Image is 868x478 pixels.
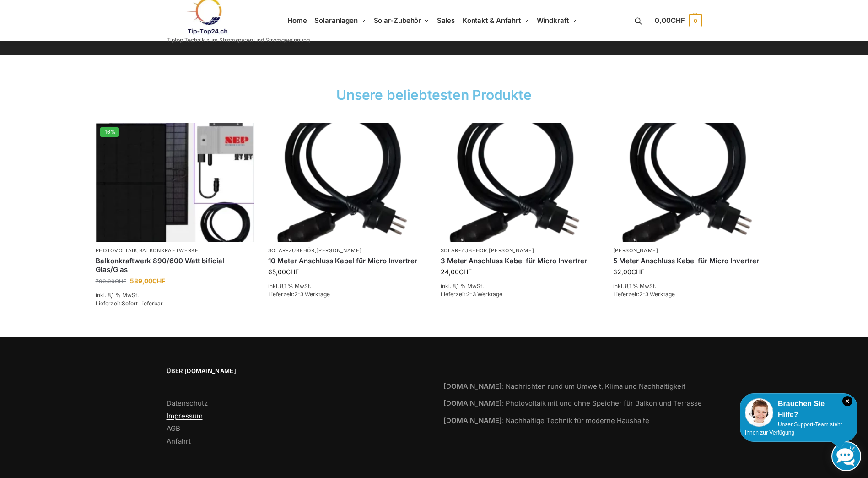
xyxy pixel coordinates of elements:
[441,268,472,276] bdi: 24,00
[689,14,702,27] span: 0
[268,282,427,290] p: inkl. 8,1 % MwSt.
[459,268,472,276] span: CHF
[139,247,199,254] a: Balkonkraftwerke
[467,291,502,298] span: 2-3 Werktage
[745,398,773,427] img: Customer service
[441,282,599,290] p: inkl. 8,1 % MwSt.
[443,399,502,407] strong: [DOMAIN_NAME]
[613,123,772,242] a: Anschlusskabel-3meter
[268,256,427,266] a: 10 Meter Anschluss Kabel für Micro Invertrer
[316,247,361,254] a: [PERSON_NAME]
[613,291,675,298] span: Lieferzeit:
[441,256,599,266] a: 3 Meter Anschluss Kabel für Micro Invertrer
[613,256,772,266] a: 5 Meter Anschluss Kabel für Micro Invertrer
[268,247,315,254] a: Solar-Zubehör
[613,247,658,254] a: [PERSON_NAME]
[489,247,534,254] a: [PERSON_NAME]
[96,300,163,307] span: Lieferzeit:
[268,268,299,276] bdi: 65,00
[613,123,772,242] img: Home 16
[167,367,425,376] span: Über [DOMAIN_NAME]
[441,291,502,298] span: Lieferzeit:
[167,437,191,445] a: Anfahrt
[96,247,137,254] a: Photovoltaik
[437,16,455,25] span: Sales
[613,282,772,290] p: inkl. 8,1 % MwSt.
[443,382,685,391] a: [DOMAIN_NAME]: Nachrichten rund um Umwelt, Klima und Nachhaltigkeit
[443,382,502,391] strong: [DOMAIN_NAME]
[122,300,163,307] span: Sofort Lieferbar
[745,398,852,420] div: Brauchen Sie Hilfe?
[96,291,254,299] p: inkl. 8,1 % MwSt.
[671,16,685,25] span: CHF
[130,277,165,285] bdi: 589,00
[842,396,852,406] i: Schließen
[167,424,180,433] a: AGB
[443,416,649,425] a: [DOMAIN_NAME]: Nachhaltige Technik für moderne Haushalte
[537,16,569,25] span: Windkraft
[441,123,599,242] img: Home 16
[268,247,427,254] p: ,
[96,247,254,254] p: ,
[631,268,644,276] span: CHF
[745,421,842,436] span: Unser Support-Team steht Ihnen zur Verfügung
[268,123,427,242] img: Home 16
[441,123,599,242] a: Anschlusskabel-3meter
[96,123,254,242] a: -16%Bificiales Hochleistungsmodul
[167,412,203,420] a: Impressum
[152,277,165,285] span: CHF
[655,7,701,34] a: 0,00CHF 0
[294,291,330,298] span: 2-3 Werktage
[613,268,644,276] bdi: 32,00
[96,256,254,274] a: Balkonkraftwerk 890/600 Watt bificial Glas/Glas
[314,16,358,25] span: Solaranlagen
[96,278,126,285] bdi: 700,00
[115,278,126,285] span: CHF
[286,268,299,276] span: CHF
[443,416,502,425] strong: [DOMAIN_NAME]
[441,247,487,254] a: Solar-Zubehör
[268,291,330,298] span: Lieferzeit:
[639,291,675,298] span: 2-3 Werktage
[268,123,427,242] a: Anschlusskabel-3meter
[463,16,521,25] span: Kontakt & Anfahrt
[443,399,702,407] a: [DOMAIN_NAME]: Photovoltaik mit und ohne Speicher für Balkon und Terrasse
[96,85,773,104] h2: Unsere beliebtesten Produkte
[441,247,599,254] p: ,
[96,123,254,242] img: Home 15
[167,399,208,407] a: Datenschutz
[374,16,421,25] span: Solar-Zubehör
[167,38,310,43] p: Tiptop Technik zum Stromsparen und Stromgewinnung
[655,16,685,25] span: 0,00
